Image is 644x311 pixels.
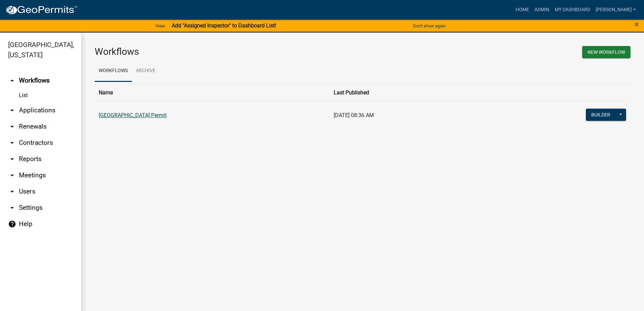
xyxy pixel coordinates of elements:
a: Workflows [95,60,132,82]
i: arrow_drop_down [8,155,16,163]
a: Archive [132,60,160,82]
a: [PERSON_NAME] [593,3,639,16]
a: Home [513,3,532,16]
button: Don't show again [410,20,448,31]
button: New Workflow [582,46,630,58]
a: [GEOGRAPHIC_DATA] Permit [99,112,167,118]
button: Close [635,20,639,28]
span: × [635,20,639,29]
th: Name [95,84,330,101]
i: arrow_drop_down [8,106,16,114]
a: My Dashboard [552,3,593,16]
span: [DATE] 08:36 AM [334,112,374,118]
button: Builder [586,109,616,121]
i: arrow_drop_down [8,139,16,147]
i: arrow_drop_down [8,187,16,196]
th: Last Published [330,84,479,101]
i: arrow_drop_down [8,204,16,212]
strong: Add "Assigned Inspector" to Dashboard List! [172,22,276,29]
i: arrow_drop_up [8,76,16,85]
a: View [153,20,168,31]
i: arrow_drop_down [8,123,16,131]
a: Admin [532,3,552,16]
h3: Workflows [95,46,358,58]
i: arrow_drop_down [8,171,16,179]
i: help [8,220,16,228]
